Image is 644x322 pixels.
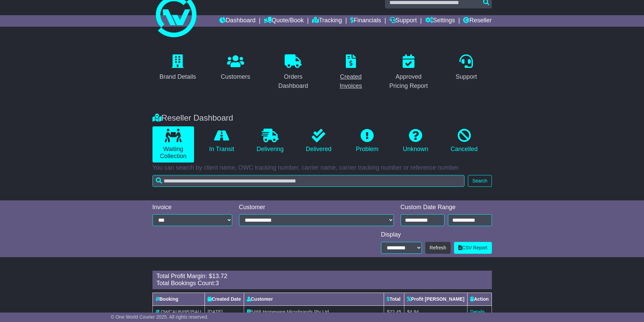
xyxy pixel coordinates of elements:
[216,52,255,84] a: Customers
[263,309,329,315] span: Homeware Microbrands Pty Ltd
[404,293,468,305] th: Profit [PERSON_NAME]
[152,126,194,163] a: Waiting Collection
[443,126,485,155] a: Cancelled
[326,52,377,93] a: Created Invoices
[221,72,250,81] div: Customers
[201,126,242,155] a: In Transit
[298,126,339,155] a: Delivered
[454,242,492,254] a: CSV Report
[264,15,304,27] a: Quote/Book
[161,309,201,315] span: OWCAU649535AU
[425,242,451,254] button: Refresh
[152,204,232,211] div: Invoice
[470,309,485,315] a: Details
[401,204,492,211] div: Custom Date Range
[152,293,205,305] th: Booking
[208,309,222,315] span: [DATE]
[111,314,209,320] span: © One World Courier 2025. All rights reserved.
[216,280,219,287] span: 3
[251,309,261,315] span: 5468
[219,15,256,27] a: Dashboard
[155,52,200,84] a: Brand Details
[389,309,401,315] span: 22.45
[425,15,455,27] a: Settings
[312,15,342,27] a: Tracking
[350,15,381,27] a: Financials
[244,293,384,305] th: Customer
[381,231,492,239] div: Display
[387,72,430,91] div: Approved Pricing Report
[467,293,492,305] th: Action
[149,113,495,123] div: Reseller Dashboard
[395,126,436,155] a: Unknown
[451,52,481,84] a: Support
[463,15,492,27] a: Reseller
[160,72,196,81] div: Brand Details
[157,273,488,280] div: Total Profit Margin: $
[330,72,372,91] div: Created Invoices
[268,52,319,93] a: Orders Dashboard
[456,72,477,81] div: Support
[205,293,244,305] th: Created Date
[157,280,488,287] div: Total Bookings Count:
[272,72,314,91] div: Orders Dashboard
[389,15,417,27] a: Support
[152,164,492,172] p: You can search by client name, OWC tracking number, carrier name, carrier tracking number or refe...
[239,204,394,211] div: Customer
[212,273,228,279] span: 13.72
[383,52,434,93] a: Approved Pricing Report
[410,309,419,315] span: 4.94
[346,126,388,155] a: Problem
[249,126,291,155] a: Delivering
[468,175,492,187] button: Search
[384,293,404,305] th: Total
